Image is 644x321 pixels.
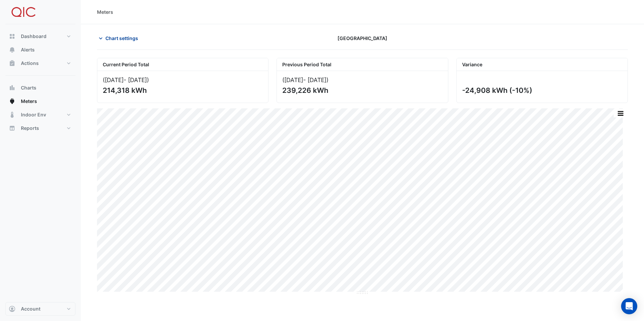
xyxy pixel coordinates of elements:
[9,125,15,132] app-icon: Reports
[124,76,147,83] span: - [DATE]
[21,111,46,118] span: Indoor Env
[5,108,75,121] button: Indoor Env
[21,60,39,67] span: Actions
[9,60,15,67] app-icon: Actions
[103,76,263,83] div: ([DATE] )
[97,58,268,71] div: Current Period Total
[9,46,15,53] app-icon: Alerts
[462,86,621,95] div: -24,908 kWh (-10%)
[9,98,15,105] app-icon: Meters
[97,8,113,15] div: Meters
[21,306,40,312] span: Account
[103,86,261,95] div: 214,318 kWh
[621,298,637,314] div: Open Intercom Messenger
[282,86,441,95] div: 239,226 kWh
[5,30,75,43] button: Dashboard
[21,84,36,91] span: Charts
[21,98,37,105] span: Meters
[5,43,75,57] button: Alerts
[5,302,75,316] button: Account
[21,33,46,40] span: Dashboard
[9,33,15,40] app-icon: Dashboard
[614,109,627,117] button: More Options
[457,58,627,71] div: Variance
[303,76,326,83] span: - [DATE]
[97,32,142,44] button: Chart settings
[5,95,75,108] button: Meters
[337,35,387,42] span: [GEOGRAPHIC_DATA]
[9,84,15,91] app-icon: Charts
[9,111,15,118] app-icon: Indoor Env
[21,125,39,132] span: Reports
[5,81,75,95] button: Charts
[8,5,38,19] img: Company Logo
[5,57,75,70] button: Actions
[277,58,448,71] div: Previous Period Total
[5,121,75,135] button: Reports
[21,46,35,53] span: Alerts
[282,76,442,83] div: ([DATE] )
[105,35,138,42] span: Chart settings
